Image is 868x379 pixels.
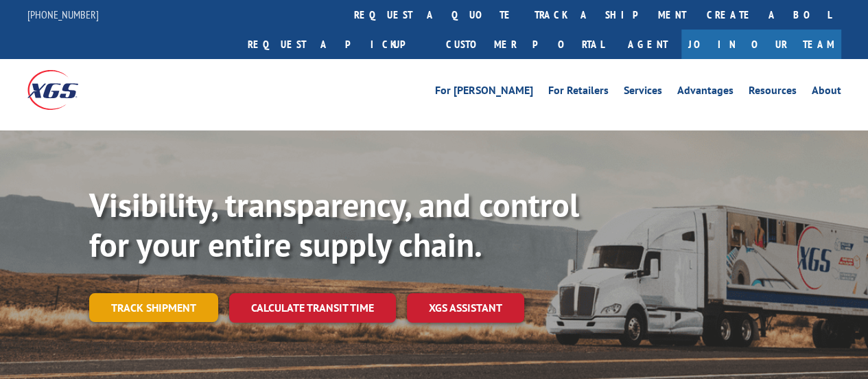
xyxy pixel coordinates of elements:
[435,85,533,100] a: For [PERSON_NAME]
[624,85,662,100] a: Services
[436,30,614,59] a: Customer Portal
[749,85,797,100] a: Resources
[548,85,609,100] a: For Retailers
[677,85,734,100] a: Advantages
[27,8,99,21] a: [PHONE_NUMBER]
[237,30,436,59] a: Request a pickup
[614,30,681,59] a: Agent
[681,30,841,59] a: Join Our Team
[229,293,396,323] a: Calculate transit time
[89,183,579,266] b: Visibility, transparency, and control for your entire supply chain.
[407,293,524,323] a: XGS ASSISTANT
[89,293,218,322] a: Track shipment
[812,85,841,100] a: About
